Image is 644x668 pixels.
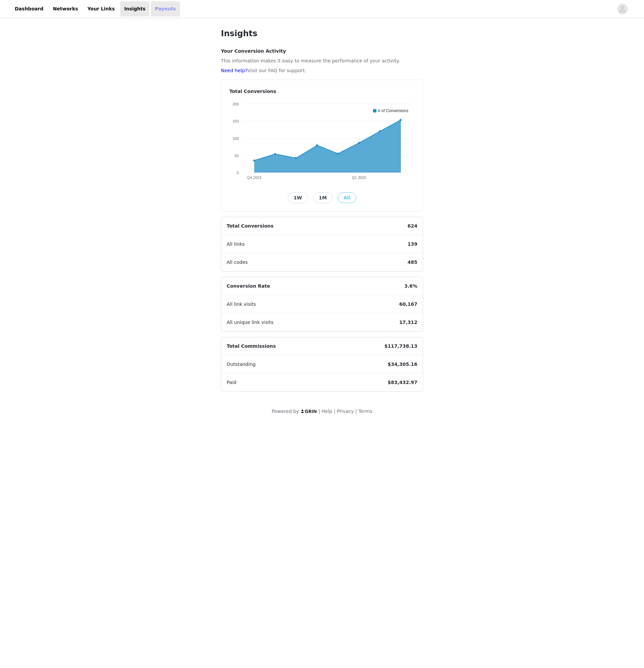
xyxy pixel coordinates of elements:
[221,67,423,74] p: Visit our FAQ for support.
[221,314,279,331] span: All unique link visits
[319,409,320,414] span: |
[151,1,180,16] a: Payouts
[233,137,239,141] text: 100
[402,235,423,253] span: 139
[355,409,357,414] span: |
[288,192,308,203] button: 1W
[221,337,281,355] span: Total Commissions
[237,171,239,175] text: 0
[313,192,333,203] button: 1M
[301,409,317,414] img: logo
[221,355,261,373] span: Outstanding
[394,314,423,331] span: 17,312
[382,374,423,391] span: $83,432.97
[337,409,354,414] a: Privacy
[221,253,253,271] span: All codes
[233,119,239,123] text: 150
[221,295,261,313] span: All link visits
[338,192,356,203] button: All
[233,102,239,106] text: 200
[352,176,366,180] text: Q1 2025
[402,253,423,271] span: 485
[272,409,299,414] span: Powered by
[221,374,242,391] span: Paid
[378,108,408,113] text: # of Conversions
[11,1,47,16] a: Dashboard
[229,88,415,95] h4: Total Conversions
[221,57,423,64] p: This information makes it easy to measure the performance of your activity.
[120,1,149,16] a: Insights
[221,68,247,73] a: Need help?
[358,409,372,414] a: Terms
[619,4,626,14] div: avatar
[221,28,423,40] h1: Insights
[399,277,423,295] span: 3.6%
[83,1,119,16] a: Your Links
[221,217,279,235] span: Total Conversions
[379,337,423,355] span: $117,738.13
[221,235,250,253] span: All links
[247,176,261,180] text: Q4 2023
[382,355,423,373] span: $34,305.16
[322,409,332,414] a: Help
[334,409,335,414] span: |
[221,277,275,295] span: Conversion Rate
[221,48,423,55] h4: Your Conversion Activity
[235,154,239,158] text: 50
[394,295,423,313] span: 60,167
[402,217,423,235] span: 624
[49,1,82,16] a: Networks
